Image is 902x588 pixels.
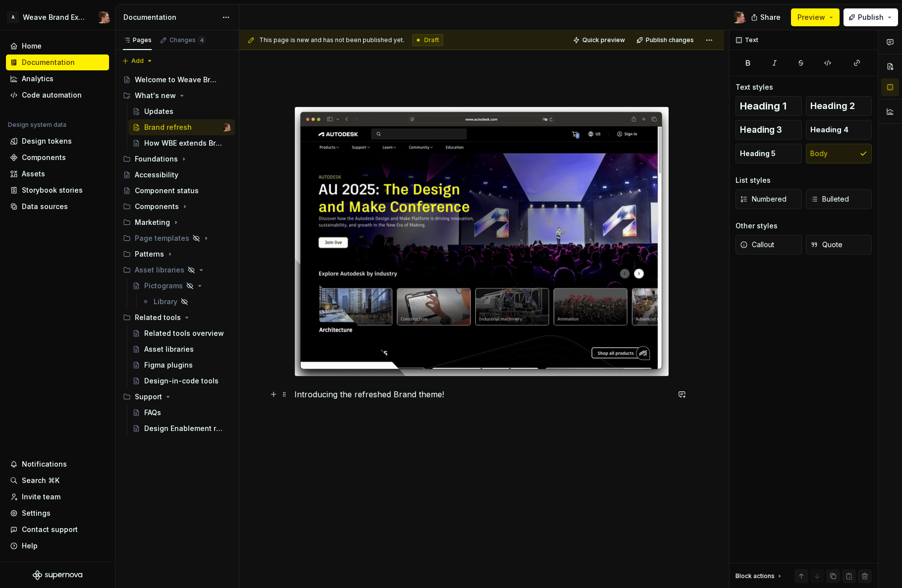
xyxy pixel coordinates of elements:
[6,182,109,198] a: Storybook stories
[119,389,235,405] div: Support
[119,183,235,199] a: Component status
[806,120,872,140] button: Heading 4
[735,144,802,163] button: Heading 5
[6,473,109,488] button: Search ⌘K
[128,119,235,135] a: Brand refreshAlexis Morin
[22,508,51,518] div: Settings
[22,57,75,67] div: Documentation
[7,11,19,23] div: A
[135,233,189,243] div: Page templates
[22,541,38,551] div: Help
[858,12,884,22] span: Publish
[128,135,235,151] a: How WBE extends Brand
[633,33,698,47] button: Publish changes
[22,169,45,179] div: Assets
[119,199,235,214] div: Components
[6,505,109,521] a: Settings
[22,153,66,162] div: Components
[22,74,54,84] div: Analytics
[123,36,152,44] div: Pages
[154,297,177,307] div: Library
[128,373,235,389] a: Design-in-code tools
[22,476,59,485] div: Search ⌘K
[128,325,235,341] a: Related tools overview
[797,12,825,22] span: Preview
[735,569,784,583] div: Block actions
[33,570,82,580] svg: Supernova Logo
[735,175,771,185] div: List styles
[144,424,226,433] div: Design Enablement requests
[810,194,849,204] span: Bulleted
[123,12,217,22] div: Documentation
[8,121,66,129] div: Design system data
[6,71,109,87] a: Analytics
[22,185,83,195] div: Storybook stories
[810,125,848,135] span: Heading 4
[6,538,109,554] button: Help
[2,6,113,28] button: AWeave Brand ExtendedAlexis Morin
[22,525,78,535] div: Contact support
[6,489,109,505] a: Invite team
[128,104,235,119] a: Updates
[806,235,872,255] button: Quote
[135,392,162,402] div: Support
[119,310,235,325] div: Related tools
[23,12,86,22] div: Weave Brand Extended
[735,96,802,116] button: Heading 1
[806,189,872,209] button: Bulleted
[144,138,226,148] div: How WBE extends Brand
[735,221,778,231] div: Other styles
[135,217,170,227] div: Marketing
[119,230,235,246] div: Page templates
[144,328,224,338] div: Related tools overview
[760,12,781,22] span: Share
[22,136,72,146] div: Design tokens
[295,107,669,376] img: 55d08a73-f845-4655-b3fb-c6dd7c11d193.gif
[6,54,109,70] a: Documentation
[810,240,843,250] span: Quote
[119,246,235,262] div: Patterns
[740,101,787,111] span: Heading 1
[22,492,60,502] div: Invite team
[128,357,235,373] a: Figma plugins
[735,189,802,209] button: Numbered
[6,199,109,214] a: Data sources
[119,88,235,104] div: What's new
[259,36,404,44] span: This page is new and has not been published yet.
[6,133,109,149] a: Design tokens
[144,376,219,386] div: Design-in-code tools
[22,459,67,469] div: Notifications
[582,36,625,44] span: Quick preview
[6,522,109,537] button: Contact support
[6,456,109,472] button: Notifications
[6,150,109,165] a: Components
[144,344,194,354] div: Asset libraries
[735,235,802,255] button: Callout
[740,125,782,135] span: Heading 3
[740,194,787,204] span: Numbered
[119,72,235,436] div: Page tree
[119,167,235,183] a: Accessibility
[424,36,439,44] span: Draft
[791,8,840,26] button: Preview
[646,36,694,44] span: Publish changes
[119,214,235,230] div: Marketing
[844,8,898,26] button: Publish
[128,278,235,294] a: Pictograms
[135,265,184,275] div: Asset libraries
[735,120,802,140] button: Heading 3
[740,240,774,250] span: Callout
[144,281,183,291] div: Pictograms
[22,41,42,51] div: Home
[135,170,178,180] div: Accessibility
[144,408,161,418] div: FAQs
[119,151,235,167] div: Foundations
[135,313,181,322] div: Related tools
[740,149,776,159] span: Heading 5
[6,166,109,182] a: Assets
[135,249,164,259] div: Patterns
[128,341,235,357] a: Asset libraries
[98,11,110,23] img: Alexis Morin
[735,82,773,92] div: Text styles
